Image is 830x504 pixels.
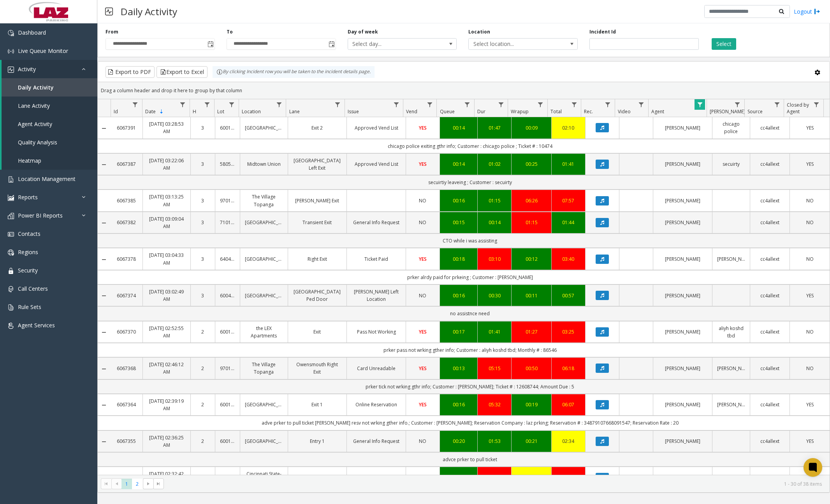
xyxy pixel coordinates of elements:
a: Wrapup Filter Menu [535,99,546,110]
a: cc4allext [755,219,785,226]
span: Heatmap [18,157,41,164]
span: YES [419,161,427,167]
div: 01:02 [482,160,506,168]
a: 3 [195,160,211,168]
a: 06:26 [516,197,546,204]
span: YES [419,256,427,262]
div: 01:47 [482,124,506,132]
div: 01:41 [556,160,580,168]
a: Queue Filter Menu [462,99,473,110]
a: NO [795,328,825,335]
a: 00:21 [516,437,546,445]
a: YES [411,124,435,132]
a: 00:09 [516,124,546,132]
a: [GEOGRAPHIC_DATA] [245,219,283,226]
a: [PERSON_NAME] [658,219,707,226]
a: Ticket Paid [352,255,401,263]
a: Vend Filter Menu [424,99,435,110]
a: 01:15 [516,219,546,226]
a: cc4allext [755,160,785,168]
a: YES [411,255,435,263]
a: Collapse Details [98,125,111,132]
div: 00:15 [445,219,473,226]
a: Total Filter Menu [569,99,579,110]
a: Approved Vend List [352,160,401,168]
a: Card Unreadable [352,365,401,372]
a: Date Filter Menu [178,99,188,110]
span: NO [806,219,814,226]
a: 6067387 [115,160,138,168]
img: 'icon' [8,231,14,237]
span: NO [806,365,814,372]
a: aliyh koshd tbd [717,325,745,339]
a: 600154 [220,401,235,408]
img: 'icon' [8,176,14,183]
a: cc4allext [755,365,785,372]
a: [PERSON_NAME] [658,365,707,372]
span: YES [419,328,427,335]
img: 'icon' [8,30,14,36]
a: 00:17 [445,328,473,335]
span: YES [806,292,814,299]
span: YES [806,161,814,167]
a: Heatmap [2,151,97,170]
span: NO [419,219,426,226]
a: [DATE] 03:02:49 AM [148,288,186,303]
a: NO [795,255,825,263]
img: infoIcon.svg [216,69,223,75]
div: 06:07 [556,401,580,408]
a: Logout [794,7,820,16]
a: 600405 [220,292,235,299]
a: Exit 1 [293,401,342,408]
a: [DATE] 03:13:25 AM [148,193,186,208]
a: Agent Filter Menu [695,99,705,110]
a: 06:18 [556,365,580,372]
a: Collapse Details [98,329,111,335]
a: 01:44 [556,219,580,226]
a: 05:15 [482,365,506,372]
a: 03:10 [482,255,506,263]
a: 600154 [220,124,235,132]
a: [PERSON_NAME] [658,197,707,204]
span: NO [419,197,426,204]
a: 640492 [220,255,235,263]
span: Reports [18,193,38,201]
a: H Filter Menu [202,99,212,110]
span: YES [419,125,427,131]
a: 00:25 [516,160,546,168]
a: [GEOGRAPHIC_DATA] Left Exit [293,157,342,172]
a: 02:34 [556,437,580,445]
a: 00:30 [482,292,506,299]
img: 'icon' [8,286,14,292]
div: 01:53 [482,437,506,445]
a: Source Filter Menu [772,99,782,110]
a: chicago police [717,120,745,135]
span: YES [806,401,814,408]
a: Transient Exit [293,219,342,226]
a: 01:41 [482,328,506,335]
a: 3 [195,197,211,204]
div: 02:10 [556,124,580,132]
a: 3 [195,292,211,299]
a: 00:11 [516,292,546,299]
a: [PERSON_NAME] [658,328,707,335]
label: To [227,28,233,35]
a: 6067385 [115,197,138,204]
a: Collapse Details [98,293,111,299]
img: 'icon' [8,213,14,219]
a: Lot Filter Menu [226,99,237,110]
a: [PERSON_NAME] Left Location [352,288,401,303]
a: Collapse Details [98,162,111,168]
span: NO [806,328,814,335]
a: 710163 [220,219,235,226]
a: 00:57 [556,292,580,299]
a: [DATE] 03:28:53 AM [148,120,186,135]
div: 00:16 [445,401,473,408]
a: Daily Activity [2,78,97,97]
a: cc4allext [755,328,785,335]
a: Exit [293,328,342,335]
